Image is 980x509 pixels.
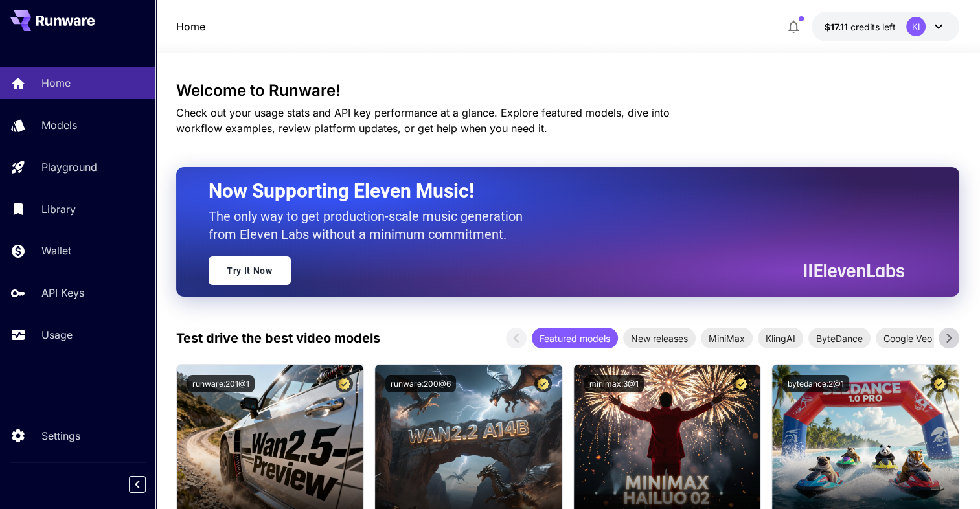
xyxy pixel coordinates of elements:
[41,117,77,133] p: Models
[825,20,896,34] div: $17.11201
[906,17,926,36] div: KI
[782,375,849,392] button: bytedance:2@1
[584,375,644,392] button: minimax:3@1
[41,428,80,444] p: Settings
[623,328,696,348] div: New releases
[534,375,552,392] button: Certified Model – Vetted for best performance and includes a commercial license.
[532,332,618,345] span: Featured models
[209,179,895,203] h2: Now Supporting Eleven Music!
[41,75,71,91] p: Home
[876,328,940,348] div: Google Veo
[176,19,205,34] nav: breadcrumb
[808,328,871,348] div: ByteDance
[41,159,97,175] p: Playground
[336,375,353,392] button: Certified Model – Vetted for best performance and includes a commercial license.
[187,375,255,392] button: runware:201@1
[701,332,753,345] span: MiniMax
[758,332,803,345] span: KlingAI
[139,473,155,496] div: Collapse sidebar
[129,476,146,493] button: Collapse sidebar
[41,243,71,258] p: Wallet
[701,328,753,348] div: MiniMax
[385,375,456,392] button: runware:200@6
[808,332,871,345] span: ByteDance
[850,21,896,32] span: credits left
[758,328,803,348] div: KlingAI
[41,201,76,217] p: Library
[209,207,532,243] p: The only way to get production-scale music generation from Eleven Labs without a minimum commitment.
[176,19,205,34] a: Home
[176,82,959,100] h3: Welcome to Runware!
[825,21,850,32] span: $17.11
[41,285,84,300] p: API Keys
[733,375,750,392] button: Certified Model – Vetted for best performance and includes a commercial license.
[176,328,380,348] p: Test drive the best video models
[876,332,940,345] span: Google Veo
[931,375,948,392] button: Certified Model – Vetted for best performance and includes a commercial license.
[532,328,618,348] div: Featured models
[812,12,959,41] button: $17.11201KI
[623,332,696,345] span: New releases
[41,327,73,343] p: Usage
[176,106,670,135] span: Check out your usage stats and API key performance at a glance. Explore featured models, dive int...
